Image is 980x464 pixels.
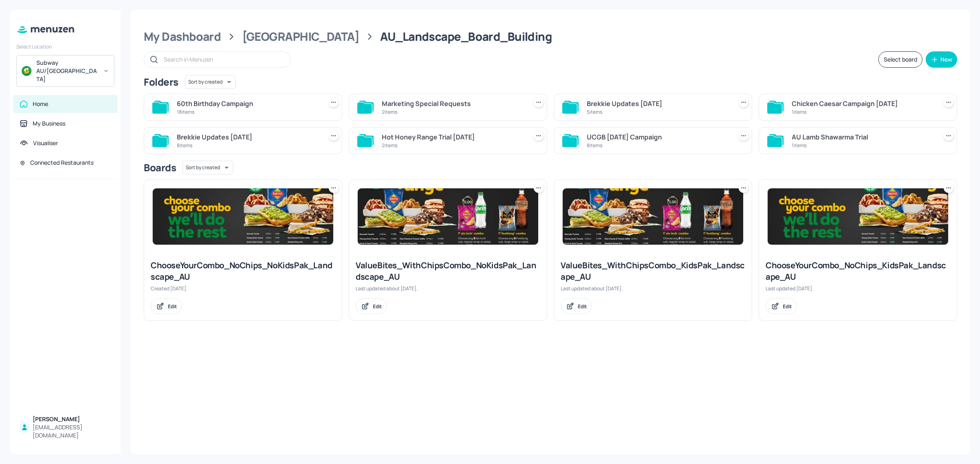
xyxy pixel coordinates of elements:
div: ValueBites_WithChipsCombo_NoKidsPak_Landscape_AU [356,260,540,283]
div: 1 items [792,108,934,115]
div: ChooseYourCombo_NoChips_NoKidsPak_Landscape_AU [151,260,335,283]
div: AU_Landscape_Board_Building [380,29,552,44]
div: ValueBites_WithChipsCombo_KidsPak_Landscape_AU [561,260,745,283]
div: [GEOGRAPHIC_DATA] [242,29,359,44]
div: 2 items [382,142,524,149]
div: ChooseYourCombo_NoChips_KidsPak_Landscape_AU [766,260,950,283]
div: Chicken Caesar Campaign [DATE] [792,99,934,108]
div: 5 items [587,108,729,115]
div: Brekkie Updates [DATE] [587,99,729,108]
div: [PERSON_NAME] [33,415,111,423]
div: Last updated about [DATE]. [561,285,745,292]
div: Folders [144,75,178,88]
div: Edit [783,303,792,310]
div: Last updated about [DATE]. [356,285,540,292]
div: New [940,57,952,62]
div: AU Lamb Shawarma Trial [792,132,934,142]
div: Sort by created [185,74,236,90]
div: 1 items [792,142,934,149]
div: Created [DATE]. [151,285,335,292]
div: Home [33,100,48,108]
div: My Business [33,119,65,128]
div: Brekkie Updates [DATE] [177,132,319,142]
div: Edit [168,303,177,310]
button: Select board [878,51,922,68]
button: New [926,51,957,68]
div: Edit [578,303,587,310]
img: 2025-03-05-1741140906389y9ao5vmqtjk.jpeg [153,188,333,245]
div: 2 items [382,108,524,115]
div: Subway AU/[GEOGRAPHIC_DATA] [36,59,98,83]
div: Select Location [16,43,114,50]
div: 8 items [177,142,319,149]
div: 60th Birthday Campaign [177,99,319,108]
img: 2025-07-14-1752473805400kqv07lorw2.jpeg [563,188,743,245]
img: 2025-07-10-17521107088203kx35vaunet.jpeg [358,188,538,245]
div: 18 items [177,108,319,115]
div: [EMAIL_ADDRESS][DOMAIN_NAME] [33,423,111,440]
div: Connected Restaurants [30,159,94,167]
div: My Dashboard [144,29,221,44]
img: avatar [22,66,31,76]
div: UCGB [DATE] Campaign [587,132,729,142]
input: Search in Menuzen [164,53,282,65]
div: Boards [144,161,176,174]
div: Sort by created [183,159,233,176]
div: Visualiser [33,139,58,147]
div: 8 items [587,142,729,149]
div: Marketing Special Requests [382,99,524,108]
div: Edit [373,303,382,310]
img: 2025-03-05-1741140906389y9ao5vmqtjk.jpeg [768,188,948,245]
div: Last updated [DATE]. [766,285,950,292]
div: Hot Honey Range Trial [DATE] [382,132,524,142]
